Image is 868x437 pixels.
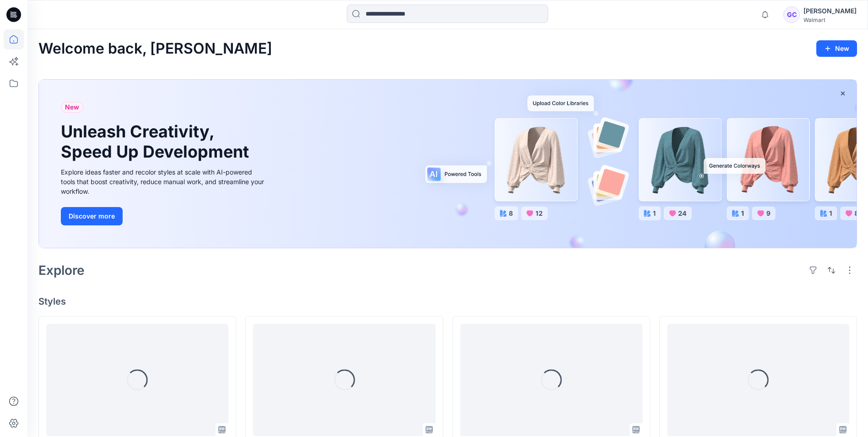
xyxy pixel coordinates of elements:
[783,6,800,23] div: GC
[803,16,857,23] div: Walmart
[61,122,253,161] h1: Unleash Creativity, Speed Up Development
[61,167,267,196] div: Explore ideas faster and recolor styles at scale with AI-powered tools that boost creativity, red...
[38,40,272,57] h2: Welcome back, [PERSON_NAME]
[816,40,857,57] button: New
[803,5,857,16] div: [PERSON_NAME]
[61,207,123,225] button: Discover more
[61,207,267,225] a: Discover more
[38,296,857,307] h4: Styles
[38,263,85,278] h2: Explore
[65,102,79,113] span: New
